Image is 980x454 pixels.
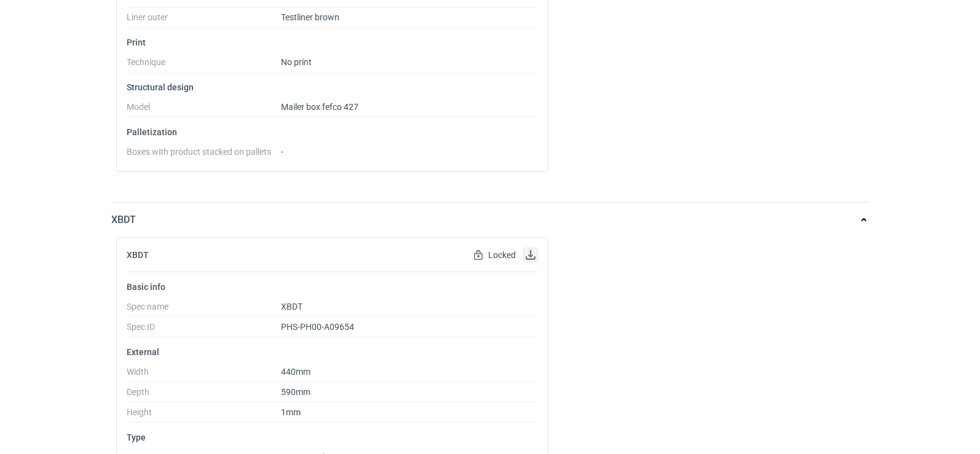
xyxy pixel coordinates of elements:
span: No print [281,57,312,67]
span: Mailer box fefco 427 [281,102,358,112]
button: Download specification [523,248,538,262]
span: 440mm [281,367,310,377]
dt: Technique [127,57,281,72]
dt: Width [127,367,281,382]
dt: Spec ID [127,322,281,337]
span: XBDT [281,302,302,311]
span: 1mm [281,407,301,417]
dt: Spec name [127,302,281,317]
h2: XBDT [127,250,149,260]
span: 590mm [281,387,310,397]
span: PHS-PH00-A09654 [281,322,354,332]
p: External [127,347,538,357]
p: Structural design [127,82,538,92]
dt: Depth [127,387,281,402]
span: Testliner brown [281,12,339,22]
dt: Model [127,102,281,117]
p: Palletization [127,127,538,137]
dt: Liner outer [127,12,281,28]
p: Print [127,37,538,47]
span: - [281,147,283,157]
p: Type [127,432,538,442]
dt: Boxes with product stacked on pallets [127,147,281,162]
p: Basic info [127,282,538,292]
p: XBDT [111,213,136,227]
div: Locked [471,248,518,262]
dt: Height [127,407,281,423]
